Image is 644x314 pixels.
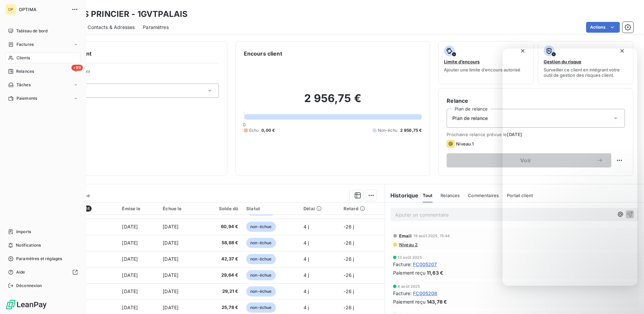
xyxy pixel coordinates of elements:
[378,127,397,133] span: Non-échu
[393,269,425,276] span: Paiement reçu
[41,50,219,58] h6: Informations client
[303,272,309,278] span: 4 j
[204,256,238,262] span: 42,37 €
[447,132,625,137] span: Prochaine relance prévue le
[163,305,179,310] span: [DATE]
[427,269,443,276] span: 11,63 €
[398,242,418,247] span: Niveau 2
[447,153,611,167] button: Voir
[246,286,276,296] span: non-échue
[468,193,499,198] span: Commentaires
[303,288,309,294] span: 4 j
[83,206,92,212] span: 24
[163,240,179,246] span: [DATE]
[303,206,335,211] div: Délai
[385,191,419,199] h6: Historique
[399,233,412,239] span: Email
[246,270,276,280] span: non-échue
[344,272,354,278] span: -26 j
[71,65,83,71] span: +99
[122,305,138,310] span: [DATE]
[398,255,422,259] span: 13 août 2025
[246,222,276,232] span: non-échue
[122,224,138,229] span: [DATE]
[398,284,420,288] span: 6 août 2025
[19,7,67,12] span: OPTIMA
[344,256,354,262] span: -26 j
[244,50,282,58] h6: Encours client
[204,206,238,211] div: Solde dû
[17,82,31,88] span: Tâches
[17,55,30,61] span: Clients
[249,127,259,133] span: Échu
[204,288,238,295] span: 29,21 €
[393,290,412,297] span: Facture :
[17,95,37,101] span: Paiements
[413,261,437,268] span: FC005207
[17,41,34,48] span: Factures
[344,206,381,211] div: Retard
[393,261,412,268] span: Facture :
[204,304,238,311] span: 25,78 €
[163,256,179,262] span: [DATE]
[16,28,47,34] span: Tableau de bord
[246,238,276,248] span: non-échue
[414,234,450,238] span: 19 août 2025, 15:44
[444,59,480,64] span: Limite d’encours
[621,291,637,307] iframe: Intercom live chat
[204,240,238,246] span: 58,68 €
[5,4,16,15] div: OP
[16,229,31,235] span: Imports
[303,240,309,246] span: 4 j
[122,272,138,278] span: [DATE]
[122,288,138,294] span: [DATE]
[423,193,433,198] span: Tout
[5,299,47,310] img: Logo LeanPay
[452,115,488,122] span: Plan de relance
[344,240,354,246] span: -26 j
[303,224,309,229] span: 4 j
[246,303,276,313] span: non-échue
[393,298,425,305] span: Paiement reçu
[163,288,179,294] span: [DATE]
[16,256,62,262] span: Paramètres et réglages
[400,127,422,133] span: 2 956,75 €
[88,24,135,31] span: Contacts & Adresses
[163,206,196,211] div: Échue le
[303,305,309,310] span: 4 j
[246,206,295,211] div: Statut
[261,127,275,133] span: 0,00 €
[163,224,179,229] span: [DATE]
[344,288,354,294] span: -26 j
[163,272,179,278] span: [DATE]
[122,256,138,262] span: [DATE]
[456,141,474,147] span: Niveau 1
[16,269,25,275] span: Aide
[59,8,188,20] h3: PALAIS PRINCIER - 1GVTPALAIS
[5,267,80,278] a: Aide
[447,97,625,105] h6: Relance
[344,305,354,310] span: -26 j
[122,206,155,211] div: Émise le
[441,193,460,198] span: Relances
[455,158,597,163] span: Voir
[16,242,41,248] span: Notifications
[438,41,534,84] button: Limite d’encoursAjouter une limite d’encours autorisé
[444,67,520,72] span: Ajouter une limite d’encours autorisé
[16,283,42,289] span: Déconnexion
[503,49,637,286] iframe: Intercom live chat
[586,22,620,33] button: Actions
[538,41,633,84] button: Gestion du risqueSurveiller ce client en intégrant votre outil de gestion des risques client.
[303,256,309,262] span: 4 j
[16,68,34,74] span: Relances
[54,69,219,78] span: Propriétés Client
[243,122,246,127] span: 0
[204,223,238,230] span: 60,94 €
[413,290,437,297] span: FC005208
[344,224,354,229] span: -26 j
[122,240,138,246] span: [DATE]
[427,298,447,305] span: 143,78 €
[244,92,422,112] h2: 2 956,75 €
[246,254,276,264] span: non-échue
[143,24,169,31] span: Paramètres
